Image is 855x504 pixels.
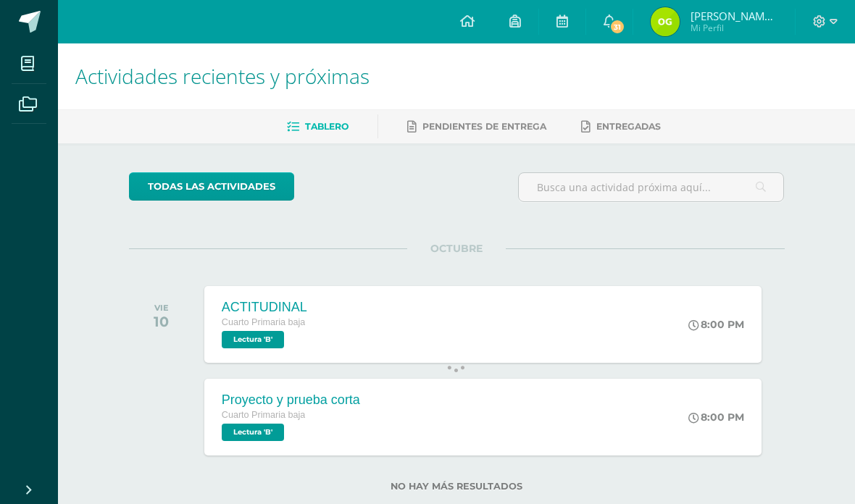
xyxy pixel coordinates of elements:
[222,424,284,441] span: Lectura 'B'
[222,300,307,315] div: ACTITUDINAL
[422,121,546,132] span: Pendientes de entrega
[129,172,294,201] a: todas las Actividades
[596,121,661,132] span: Entregadas
[691,22,777,34] span: Mi Perfil
[129,481,785,492] label: No hay más resultados
[519,173,784,201] input: Busca una actividad próxima aquí...
[305,121,349,132] span: Tablero
[75,62,370,90] span: Actividades recientes y próximas
[407,242,506,255] span: OCTUBRE
[222,392,360,408] div: Proyecto y prueba corta
[609,19,625,35] span: 31
[222,317,306,327] span: Cuarto Primaria baja
[407,115,546,138] a: Pendientes de entrega
[691,9,777,23] span: [PERSON_NAME] de [PERSON_NAME]
[287,115,349,138] a: Tablero
[581,115,661,138] a: Entregadas
[154,303,169,313] div: VIE
[154,313,169,330] div: 10
[651,7,680,36] img: 47e98c5d28c942d025d6fa62d3639e0f.png
[688,318,744,331] div: 8:00 PM
[222,331,284,348] span: Lectura 'B'
[688,411,744,424] div: 8:00 PM
[222,410,306,420] span: Cuarto Primaria baja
